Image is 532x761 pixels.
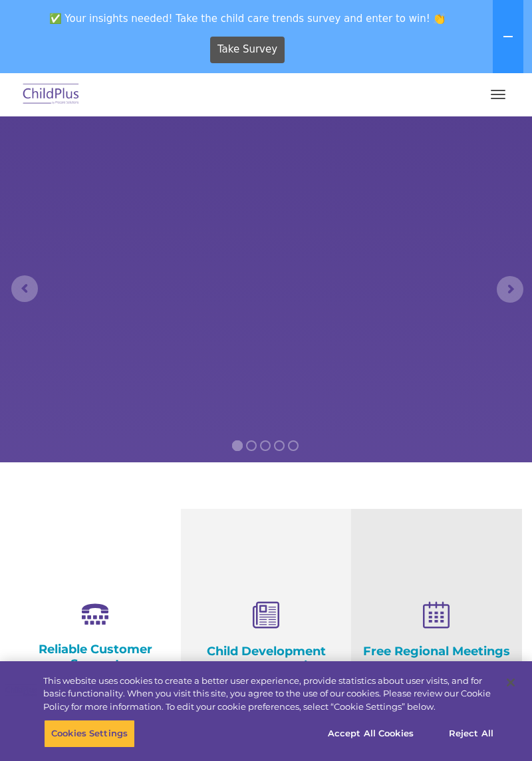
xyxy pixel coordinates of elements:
h4: Child Development Assessments in ChildPlus [191,644,342,688]
button: Reject All [430,720,513,748]
span: Take Survey [217,38,277,61]
button: Accept All Cookies [321,720,421,748]
h4: Free Regional Meetings [361,644,512,659]
div: This website uses cookies to create a better user experience, provide statistics about user visit... [43,675,495,714]
a: Take Survey [210,37,285,63]
button: Close [496,668,525,697]
button: Cookies Settings [44,720,135,748]
img: ChildPlus by Procare Solutions [20,79,82,110]
h4: Reliable Customer Support [20,642,171,671]
span: ✅ Your insights needed! Take the child care trends survey and enter to win! 👏 [5,5,490,31]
